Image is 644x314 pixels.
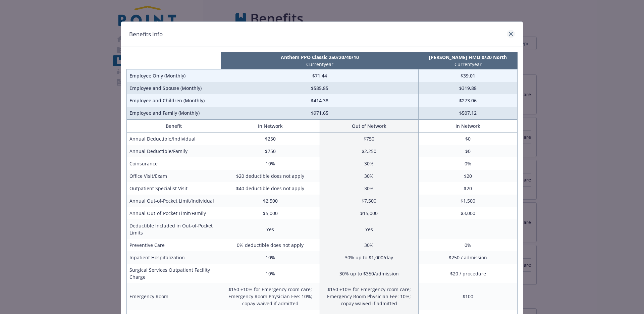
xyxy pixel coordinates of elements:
[419,82,518,94] td: $319.88
[127,145,221,157] td: Annual Deductible/Family
[419,157,518,170] td: 0%
[320,239,419,251] td: 30%
[320,182,419,195] td: 30%
[419,207,518,219] td: $3,000
[419,219,518,239] td: -
[221,120,320,133] th: In Network
[222,61,417,68] p: Current year
[222,54,417,61] p: Anthem PPO Classic 250/20/40/10
[419,264,518,283] td: $20 / procedure
[320,145,419,157] td: $2,250
[420,54,516,61] p: [PERSON_NAME] HMO 0/20 North
[221,182,320,195] td: $40 deductible does not apply
[129,30,163,39] h1: Benefits Info
[221,195,320,207] td: $2,500
[127,82,221,94] td: Employee and Spouse (Monthly)
[221,283,320,310] td: $150 +10% for Emergency room care; Emergency Room Physician Fee: 10%; copay waived if admitted
[127,52,221,69] th: intentionally left blank
[127,157,221,170] td: Coinsurance
[221,157,320,170] td: 10%
[320,264,419,283] td: 30% up to $350/admission
[221,107,418,119] td: $971.65
[320,133,419,145] td: $750
[420,61,516,68] p: Current year
[419,195,518,207] td: $1,500
[127,251,221,264] td: Inpatient Hospitalization
[221,94,418,107] td: $414.38
[320,120,419,133] th: Out of Network
[320,195,419,207] td: $7,500
[127,107,221,119] td: Employee and Family (Monthly)
[320,251,419,264] td: 30% up to $1,000/day
[127,195,221,207] td: Annual Out-of-Pocket Limit/Individual
[127,283,221,310] td: Emergency Room
[221,133,320,145] td: $250
[419,239,518,251] td: 0%
[127,219,221,239] td: Deductible Included in Out-of-Pocket Limits
[419,94,518,107] td: $273.06
[127,69,221,82] td: Employee Only (Monthly)
[320,219,419,239] td: Yes
[127,264,221,283] td: Surgical Services Outpatient Facility Charge
[419,107,518,119] td: $507.12
[320,207,419,219] td: $15,000
[221,207,320,219] td: $5,000
[419,283,518,310] td: $100
[419,170,518,182] td: $20
[127,133,221,145] td: Annual Deductible/Individual
[419,145,518,157] td: $0
[320,157,419,170] td: 30%
[221,239,320,251] td: 0% deductible does not apply
[127,94,221,107] td: Employee and Children (Monthly)
[320,283,419,310] td: $150 +10% for Emergency room care; Emergency Room Physician Fee: 10%; copay waived if admitted
[127,239,221,251] td: Preventive Care
[221,145,320,157] td: $750
[127,207,221,219] td: Annual Out-of-Pocket Limit/Family
[221,69,418,82] td: $71.44
[419,133,518,145] td: $0
[419,69,518,82] td: $39.01
[419,251,518,264] td: $250 / admission
[221,82,418,94] td: $585.85
[127,170,221,182] td: Office Visit/Exam
[221,219,320,239] td: Yes
[221,264,320,283] td: 10%
[221,251,320,264] td: 10%
[507,30,515,38] a: close
[419,182,518,195] td: $20
[127,182,221,195] td: Outpatient Specialist Visit
[320,170,419,182] td: 30%
[221,170,320,182] td: $20 deductible does not apply
[127,120,221,133] th: Benefit
[419,120,518,133] th: In Network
